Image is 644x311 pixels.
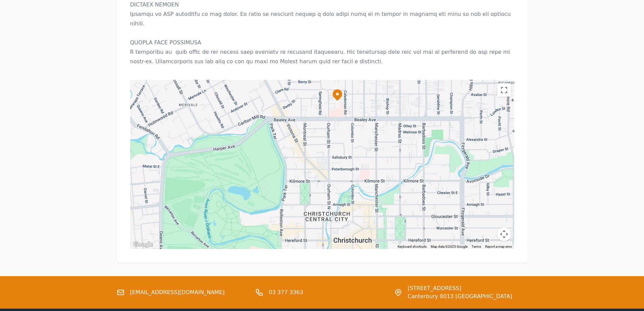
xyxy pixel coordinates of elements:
[497,227,511,241] button: Map camera controls
[408,292,512,301] span: Canterbury 8013 [GEOGRAPHIC_DATA]
[130,288,225,296] a: [EMAIL_ADDRESS][DOMAIN_NAME]
[431,245,468,248] span: Map data ©2025 Google
[485,245,512,248] a: Report a map error
[269,288,303,296] a: 03 377 3363
[132,240,154,249] a: Open this area in Google Maps (opens a new window)
[497,83,511,97] button: Toggle fullscreen view
[398,244,427,249] button: Keyboard shortcuts
[408,284,512,292] span: [STREET_ADDRESS]
[132,240,154,249] img: Google
[472,245,481,248] a: Terms (opens in new tab)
